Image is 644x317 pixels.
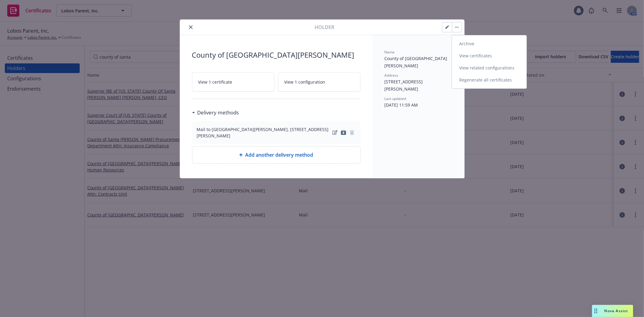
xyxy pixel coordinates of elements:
span: Add another delivery method [245,151,313,158]
span: View 1 configuration [284,79,325,85]
h3: Delivery methods [197,109,239,117]
div: Add another delivery method [192,146,360,164]
span: Address [385,73,399,78]
span: [DATE] 11:59 AM [385,102,418,108]
button: Nova Assist [592,305,633,317]
div: Drag to move [592,305,600,317]
span: [STREET_ADDRESS][PERSON_NAME] [385,79,423,92]
a: View 1 certificate [192,72,274,91]
span: County of [GEOGRAPHIC_DATA][PERSON_NAME] [192,50,360,60]
a: edit [332,129,339,136]
a: archive [340,129,347,136]
span: Name [385,50,395,55]
div: Delivery methods [192,109,239,117]
div: Mail to [GEOGRAPHIC_DATA][PERSON_NAME], [STREET_ADDRESS][PERSON_NAME] [197,126,332,139]
span: County of [GEOGRAPHIC_DATA][PERSON_NAME] [385,56,447,69]
a: View 1 configuration [278,72,360,91]
span: remove [348,129,356,136]
span: Last updated [385,96,406,101]
span: View 1 certificate [198,79,232,85]
span: Nova Assist [604,308,628,313]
